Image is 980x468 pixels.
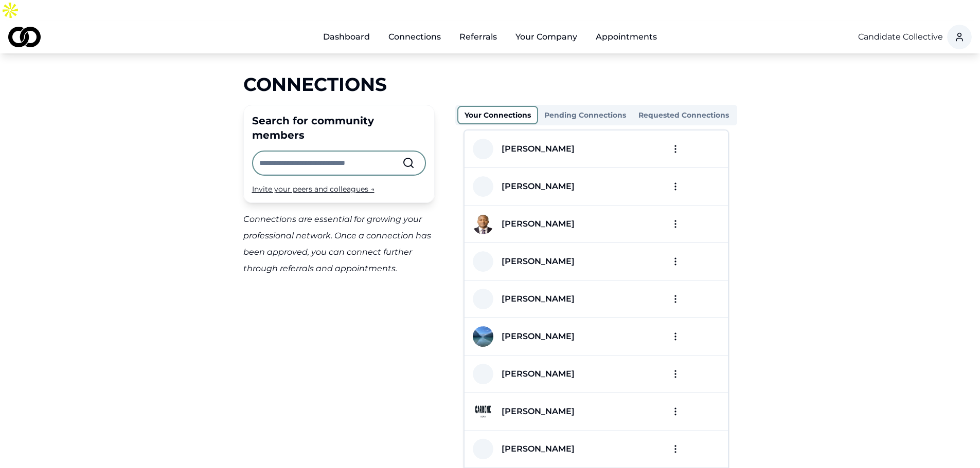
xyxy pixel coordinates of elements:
div: [PERSON_NAME] [502,368,575,380]
button: Pending Connections [538,107,632,123]
div: Search for community members [252,114,426,142]
div: [PERSON_NAME] [502,293,575,305]
a: Dashboard [315,27,378,47]
a: Appointments [587,27,665,47]
a: [PERSON_NAME] [493,443,575,455]
a: [PERSON_NAME] [493,143,575,155]
a: [PERSON_NAME] [493,293,575,305]
a: [PERSON_NAME] [493,180,575,193]
a: [PERSON_NAME] [493,330,575,343]
button: Requested Connections [632,107,735,123]
a: Referrals [451,27,505,47]
div: Connections [243,74,737,95]
div: [PERSON_NAME] [502,180,575,193]
a: [PERSON_NAME] [493,405,575,418]
a: [PERSON_NAME] [493,255,575,268]
img: 6543e9fd-d7b8-4430-82a2-4f52d278933e-CARBONE-tm-FineFoods-1-Navy%20(1)-profile_picture.png [473,401,493,422]
a: Connections [380,27,449,47]
img: b0b35d2b-9b09-49ba-9fef-be2248c0da5c-35B08DE6-0D5B-4648-9E62-E985AE6029E3-profile_picture.jpeg [473,326,493,347]
img: c39e0548-0e16-4324-8039-5b607574be71-Odiakosa%20Obazeh-profile_picture.jpg [473,214,493,234]
div: [PERSON_NAME] [502,218,575,230]
img: logo [8,27,41,47]
button: Candidate Collective [858,31,943,43]
button: Your Connections [457,106,538,124]
nav: Main [315,27,665,47]
div: [PERSON_NAME] [502,405,575,418]
a: [PERSON_NAME] [493,368,575,380]
div: [PERSON_NAME] [502,255,575,268]
div: [PERSON_NAME] [502,443,575,455]
button: Your Company [507,27,585,47]
div: [PERSON_NAME] [502,330,575,343]
div: [PERSON_NAME] [502,143,575,155]
a: [PERSON_NAME] [493,218,575,230]
div: Invite your peers and colleagues → [252,184,426,194]
div: Connections are essential for growing your professional network. Once a connection has been appro... [243,211,435,277]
